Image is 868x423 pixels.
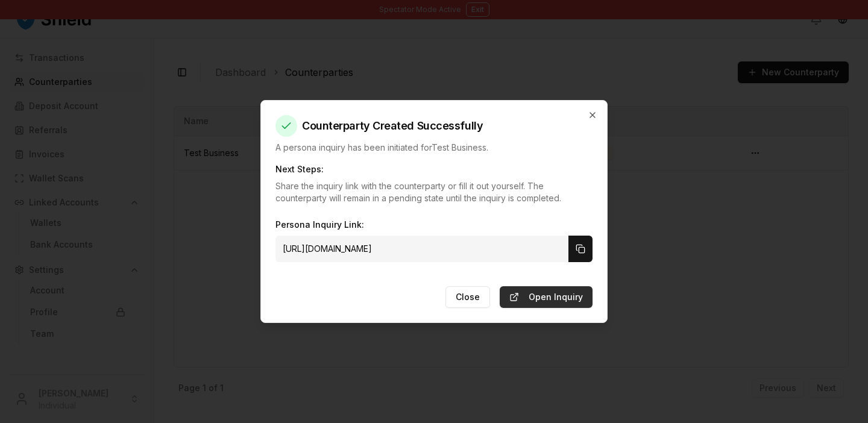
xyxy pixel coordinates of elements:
button: Close [445,286,490,308]
p: Share the inquiry link with the counterparty or fill it out yourself. The counterparty will remai... [275,180,593,204]
h2: Counterparty Created Successfully [275,115,593,137]
p: A persona inquiry has been initiated for Test Business . [275,142,593,154]
p: Next Steps: [275,163,593,175]
div: [URL][DOMAIN_NAME] [275,236,568,262]
a: Open Inquiry [500,286,593,308]
p: Persona Inquiry Link: [275,219,593,231]
button: Copy link to clipboard [568,236,593,262]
